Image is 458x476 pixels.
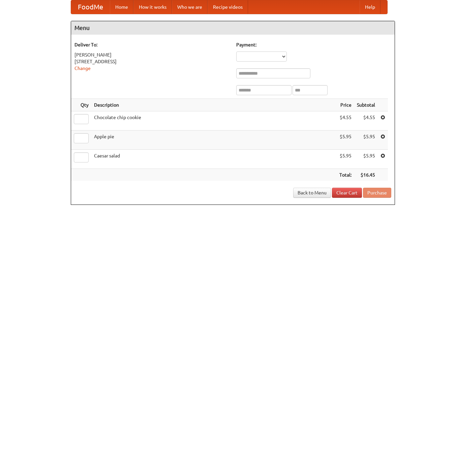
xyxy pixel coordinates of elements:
[74,66,91,71] a: Change
[133,0,172,14] a: How it works
[74,51,230,58] div: [PERSON_NAME]
[363,188,391,198] button: Purchase
[91,150,337,169] td: Caesar salad
[71,0,110,14] a: FoodMe
[91,131,337,150] td: Apple pie
[208,0,248,14] a: Recipe videos
[110,0,133,14] a: Home
[354,99,378,111] th: Subtotal
[360,0,380,14] a: Help
[74,41,230,48] h5: Deliver To:
[354,111,378,131] td: $4.55
[354,131,378,150] td: $5.95
[332,188,362,198] a: Clear Cart
[74,58,230,65] div: [STREET_ADDRESS]
[337,131,354,150] td: $5.95
[337,150,354,169] td: $5.95
[293,188,331,198] a: Back to Menu
[236,41,391,48] h5: Payment:
[71,21,395,35] h4: Menu
[91,111,337,131] td: Chocolate chip cookie
[337,111,354,131] td: $4.55
[354,150,378,169] td: $5.95
[337,169,354,181] th: Total:
[172,0,208,14] a: Who we are
[354,169,378,181] th: $16.45
[337,99,354,111] th: Price
[71,99,91,111] th: Qty
[91,99,337,111] th: Description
